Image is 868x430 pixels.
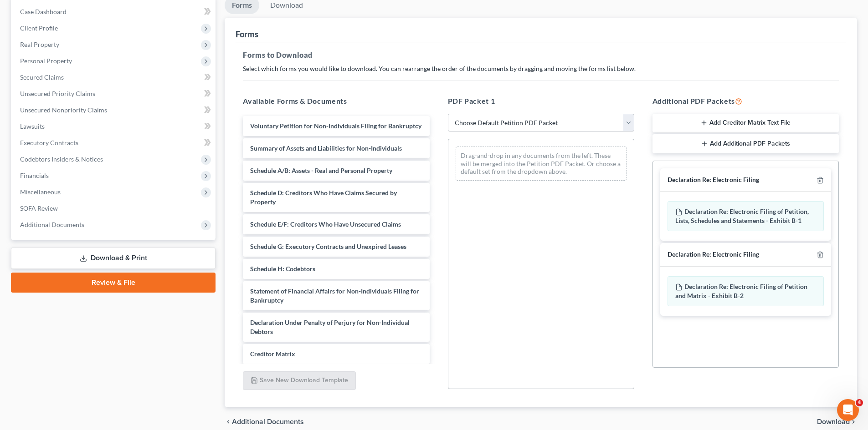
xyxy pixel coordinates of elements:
[652,96,839,106] h5: Additional PDF Packets
[250,350,295,358] span: Creditor Matrix
[13,135,216,151] a: Executory Contracts
[20,106,107,114] span: Unsecured Nonpriority Claims
[20,204,58,212] span: SOFA Review
[20,155,103,163] span: Codebtors Insiders & Notices
[13,86,216,102] a: Unsecured Priority Claims
[232,418,304,425] span: Additional Documents
[668,176,759,184] div: Declaration Re: Electronic Filing
[20,139,78,147] span: Executory Contracts
[13,200,216,217] a: SOFA Review
[13,4,216,20] a: Case Dashboard
[20,221,84,228] span: Additional Documents
[243,96,429,106] h5: Available Forms & Documents
[20,57,72,65] span: Personal Property
[817,418,850,425] span: Download
[243,50,839,61] h5: Forms to Download
[20,24,58,32] span: Client Profile
[13,102,216,118] a: Unsecured Nonpriority Claims
[243,64,839,73] p: Select which forms you would like to download. You can rearrange the order of the documents by dr...
[20,73,64,81] span: Secured Claims
[856,399,863,406] span: 4
[243,371,356,390] button: Save New Download Template
[250,122,421,130] span: Voluntary Petition for Non-Individuals Filing for Bankruptcy
[250,287,419,304] span: Statement of Financial Affairs for Non-Individuals Filing for Bankruptcy
[668,250,759,259] div: Declaration Re: Electronic Filing
[11,273,216,293] a: Review & File
[850,418,857,425] i: chevron_right
[817,418,857,425] button: Download chevron_right
[250,243,406,250] span: Schedule G: Executory Contracts and Unexpired Leases
[250,144,402,152] span: Summary of Assets and Liabilities for Non-Individuals
[20,188,61,196] span: Miscellaneous
[20,172,49,179] span: Financials
[236,29,258,40] div: Forms
[13,69,216,86] a: Secured Claims
[20,122,45,130] span: Lawsuits
[250,220,401,228] span: Schedule E/F: Creditors Who Have Unsecured Claims
[837,399,859,421] iframe: Intercom live chat
[652,114,839,133] button: Add Creditor Matrix Text File
[448,96,634,106] h5: PDF Packet 1
[225,418,304,425] a: chevron_left Additional Documents
[225,418,232,425] i: chevron_left
[20,40,59,48] span: Real Property
[20,8,67,15] span: Case Dashboard
[675,207,809,224] span: Declaration Re: Electronic Filing of Petition, Lists, Schedules and Statements - Exhibit B-1
[250,167,392,174] span: Schedule A/B: Assets - Real and Personal Property
[456,147,627,181] div: Drag-and-drop in any documents from the left. These will be merged into the Petition PDF Packet. ...
[11,248,216,269] a: Download & Print
[13,118,216,135] a: Lawsuits
[250,265,315,273] span: Schedule H: Codebtors
[250,189,397,206] span: Schedule D: Creditors Who Have Claims Secured by Property
[250,319,410,335] span: Declaration Under Penalty of Perjury for Non-Individual Debtors
[652,134,839,153] button: Add Additional PDF Packets
[668,276,824,306] div: Declaration Re: Electronic Filing of Petition and Matrix - Exhibit B-2
[20,90,95,97] span: Unsecured Priority Claims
